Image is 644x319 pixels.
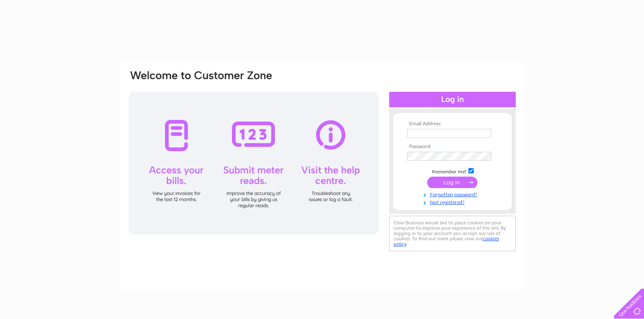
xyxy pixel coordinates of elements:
a: Forgotten password? [407,190,500,198]
div: Clear Business would like to place cookies on your computer to improve your experience of the sit... [389,216,516,251]
a: cookies policy [394,236,499,247]
input: Submit [427,177,477,188]
th: Email Address: [405,121,500,127]
a: Not registered? [407,198,500,206]
th: Password: [405,144,500,150]
td: Remember me? [405,167,500,175]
